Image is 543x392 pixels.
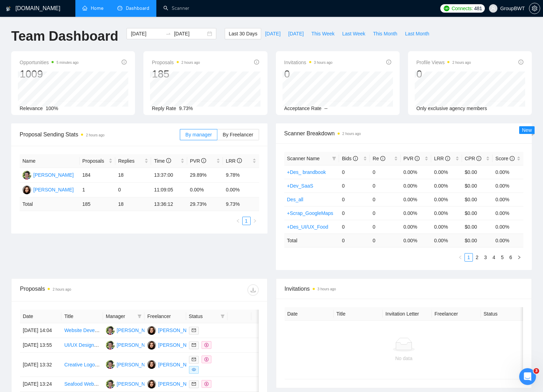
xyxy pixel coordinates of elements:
span: filter [332,156,336,161]
div: [PERSON_NAME] [158,380,198,388]
li: 3 [481,253,490,262]
a: AS[PERSON_NAME] [106,361,157,367]
td: 0.00% [493,165,523,179]
span: Re [373,156,385,161]
span: right [254,381,265,386]
div: 0 [416,67,471,81]
div: [PERSON_NAME] [158,326,198,334]
div: Proposals [20,284,139,296]
button: Last 30 Days [225,28,261,39]
img: AS [106,360,115,369]
span: info-circle [201,158,206,163]
span: mail [192,328,196,332]
img: SK [147,380,156,388]
td: 9.73 % [223,197,259,211]
iframe: Intercom live chat [519,368,536,385]
div: Закрыть [224,3,237,15]
a: +Des_UI/UX_Food [287,224,328,230]
td: Total [20,197,80,211]
span: filter [331,153,338,164]
span: user [491,6,496,11]
td: $0.00 [462,192,493,206]
span: info-circle [386,60,391,65]
td: $0.00 [462,179,493,192]
input: Start date [131,30,163,38]
div: [PERSON_NAME] [158,341,198,349]
a: 3 [482,254,489,261]
div: [PERSON_NAME] [117,361,157,369]
span: New [522,127,532,133]
span: 481 [474,5,482,12]
td: 0.00 % [493,234,523,247]
img: SK [147,360,156,369]
span: mail [192,343,196,347]
th: Title [334,307,383,321]
li: Previous Page [456,253,464,262]
img: AS [22,171,31,180]
span: Proposal Sending Stats [20,130,180,139]
th: Freelancer [432,307,481,321]
span: Invitations [284,58,333,67]
button: This Week [307,28,338,39]
span: info-circle [510,156,515,161]
div: [PERSON_NAME] [158,361,198,369]
span: Acceptance Rate [284,106,322,111]
span: swap-right [165,31,171,36]
span: Profile Views [416,58,471,67]
time: 3 hours ago [314,61,333,65]
a: SK[PERSON_NAME] [147,327,198,333]
time: 2 hours ago [53,288,71,291]
td: UI/UX Designer Needed for Pharmaceutical Capacity Management Application [61,338,103,353]
td: 0 [339,234,370,247]
img: logo [6,3,11,14]
span: filter [219,311,226,322]
img: AS [106,341,115,350]
span: Connects: [452,5,473,12]
span: info-circle [254,60,259,65]
td: 29.73 % [187,197,223,211]
span: PVR [403,156,420,161]
span: Opportunities [20,58,79,67]
button: setting [529,3,540,14]
span: 3 [534,368,539,374]
button: right [515,253,523,262]
span: dollar [204,357,209,361]
span: Invitations [285,284,523,293]
td: 0.00% [401,206,432,220]
button: left [456,253,464,262]
td: Creative Logo and Website Design with Branding Expertise [61,353,103,377]
span: Status [189,312,218,320]
div: 1009 [20,67,79,81]
a: AS[PERSON_NAME] [22,172,74,177]
li: Previous Page [234,217,242,225]
span: left [236,219,240,223]
span: info-circle [518,60,523,65]
span: 100% [46,106,58,111]
span: Last 30 Days [229,30,257,38]
td: 0 [370,165,401,179]
td: 0.00% [493,220,523,234]
td: 0.00% [493,179,523,192]
span: This Week [311,30,334,38]
li: 5 [498,253,507,262]
a: 2 [473,254,481,261]
button: left [234,217,242,225]
td: 0 [339,220,370,234]
span: Manager [106,312,135,320]
span: Reply Rate [152,106,176,111]
td: 13:36:12 [151,197,187,211]
td: 0.00% [493,206,523,220]
time: 2 hours ago [86,133,104,137]
td: $0.00 [462,165,493,179]
a: SK[PERSON_NAME] [147,342,198,347]
td: 0 [339,192,370,206]
a: searchScanner [163,5,189,11]
time: 2 hours ago [342,132,361,136]
td: $0.00 [462,220,493,234]
td: Website Development for Medical Company [61,323,103,338]
button: Last Month [401,28,433,39]
span: info-circle [237,158,242,163]
td: 1 [80,183,115,197]
span: to [165,31,171,36]
td: 185 [80,197,115,211]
